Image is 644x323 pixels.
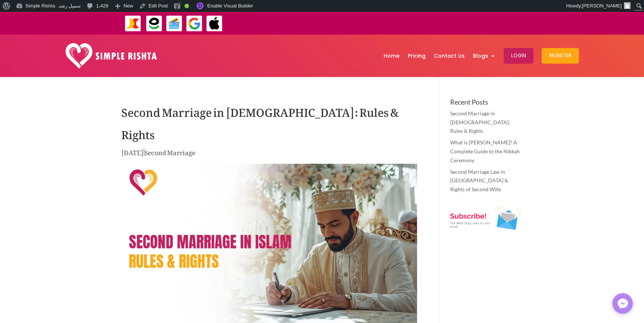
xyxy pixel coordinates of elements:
h4: Recent Posts [450,99,523,109]
button: Register [542,48,579,64]
a: Second Marriage in [DEMOGRAPHIC_DATA]: Rules & Rights [450,110,510,134]
a: Register [542,36,579,75]
img: JazzCash-icon [125,15,141,32]
a: What is [PERSON_NAME]? A Complete Guide to the Nikkah Ceremony [450,139,520,163]
a: Login [504,36,534,75]
a: Blogs [473,36,496,75]
button: Login [504,48,534,64]
img: GooglePay-icon [186,15,203,32]
a: Pricing [408,36,426,75]
img: ApplePay-icon [206,15,223,32]
img: Messenger [615,296,630,311]
a: Home [384,36,400,75]
a: Second Marriage Law in [GEOGRAPHIC_DATA] & Rights of Second Wife [450,169,508,193]
a: Contact Us [434,36,465,75]
div: Good [185,4,189,8]
img: Credit Cards [166,15,183,32]
span: [PERSON_NAME] [582,3,622,9]
a: Second Marriage [144,143,195,159]
h1: Second Marriage in [DEMOGRAPHIC_DATA]: Rules & Rights [121,99,417,147]
span: [DATE] [121,143,144,159]
img: EasyPaisa-icon [146,15,163,32]
p: | [121,147,417,161]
